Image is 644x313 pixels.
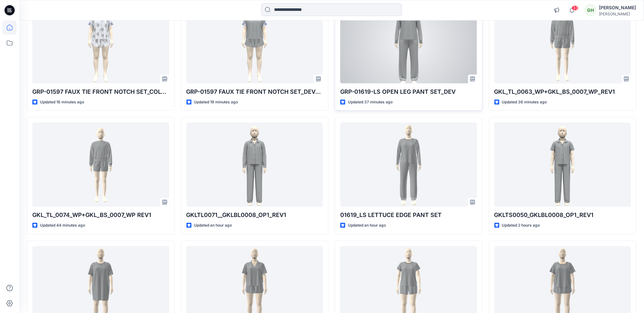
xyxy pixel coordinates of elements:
[502,222,540,229] p: Updated 2 hours ago
[32,211,169,220] p: GKL_TL_0074_WP+GKL_BS_0007_WP REV1
[194,99,238,106] p: Updated 19 minutes ago
[502,99,547,106] p: Updated 36 minutes ago
[40,99,84,106] p: Updated 18 minutes ago
[494,211,631,220] p: GKLTS0050_GKLBL0008_OP1_REV1
[186,211,323,220] p: GKLTL0071__GKLBL0008_OP1_REV1
[494,87,631,96] p: GKL_TL_0063_WP+GKL_BS_0007_WP_REV1
[585,4,596,16] div: GH
[340,87,477,96] p: GRP-01619-LS OPEN LEG PANT SET_DEV
[572,5,579,11] span: 33
[348,99,393,106] p: Updated 37 minutes ago
[340,123,477,207] a: 01619_LS LETTUCE EDGE PANT SET
[599,4,636,12] div: [PERSON_NAME]
[32,123,169,207] a: GKL_TL_0074_WP+GKL_BS_0007_WP REV1
[186,87,323,96] p: GRP-01597 FAUX TIE FRONT NOTCH SET_DEV_REV5
[40,222,85,229] p: Updated 44 minutes ago
[494,123,631,207] a: GKLTS0050_GKLBL0008_OP1_REV1
[32,87,169,96] p: GRP-01597 FAUX TIE FRONT NOTCH SET_COLORWAY_REV5
[599,12,636,16] div: [PERSON_NAME]
[186,123,323,207] a: GKLTL0071__GKLBL0008_OP1_REV1
[348,222,386,229] p: Updated an hour ago
[340,211,477,220] p: 01619_LS LETTUCE EDGE PANT SET
[194,222,232,229] p: Updated an hour ago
